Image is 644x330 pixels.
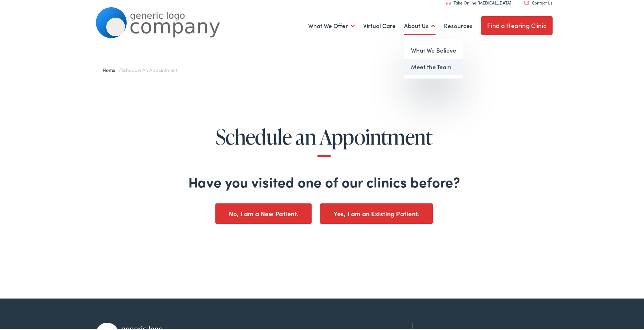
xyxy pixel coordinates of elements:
a: About Us [404,12,436,38]
h1: Schedule an Appointment [26,124,622,156]
button: Yes, I am an Existing Patient. [320,202,433,223]
a: Resources [444,12,473,38]
a: Virtual Care [363,12,396,38]
h2: Have you visited one of our clinics before? [26,172,622,189]
a: Meet the Team [404,58,463,74]
span: Schedule an Appointment [121,65,177,72]
a: Home [102,65,119,72]
button: No, I am a New Patient. [215,202,312,223]
a: Find a Hearing Clinic [481,15,553,34]
a: What We Offer [308,12,355,38]
a: What We Believe [404,41,463,58]
span: / [102,65,177,72]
